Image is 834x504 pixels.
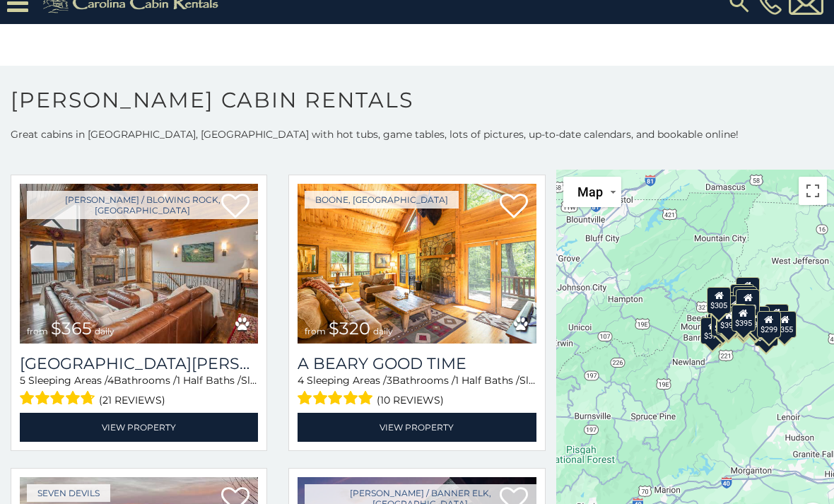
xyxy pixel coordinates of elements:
[20,184,258,344] a: Mountain Laurel Lodge from $365 daily
[724,304,748,331] div: $225
[20,373,258,409] div: Sleeping Areas / Bathrooms / Sleeps:
[20,354,258,373] h3: Mountain Laurel Lodge
[757,311,781,338] div: $299
[177,374,241,387] span: 1 Half Baths /
[717,307,741,334] div: $395
[765,304,789,331] div: $930
[500,192,528,222] a: Add to favorites
[20,184,258,344] img: Mountain Laurel Lodge
[20,354,258,373] a: [GEOGRAPHIC_DATA][PERSON_NAME]
[377,391,444,409] span: (10 reviews)
[373,326,393,336] span: daily
[701,317,725,344] div: $375
[773,310,797,337] div: $355
[799,177,827,205] button: Toggle fullscreen view
[298,413,536,442] a: View Property
[455,374,519,387] span: 1 Half Baths /
[99,391,165,409] span: (21 reviews)
[298,373,536,409] div: Sleeping Areas / Bathrooms / Sleeps:
[736,276,760,303] div: $525
[732,304,756,331] div: $395
[298,374,304,387] span: 4
[577,184,603,199] span: Map
[743,307,767,334] div: $299
[712,309,736,336] div: $325
[730,283,754,310] div: $320
[733,286,757,313] div: $255
[305,191,459,209] a: Boone, [GEOGRAPHIC_DATA]
[387,374,392,387] span: 3
[716,308,740,335] div: $485
[95,326,114,336] span: daily
[27,191,258,219] a: [PERSON_NAME] / Blowing Rock, [GEOGRAPHIC_DATA]
[731,308,755,335] div: $315
[27,326,48,336] span: from
[329,318,370,339] span: $320
[298,184,536,344] img: A Beary Good Time
[51,318,92,339] span: $365
[563,177,621,207] button: Change map style
[298,354,536,373] a: A Beary Good Time
[305,326,326,336] span: from
[298,184,536,344] a: A Beary Good Time from $320 daily
[27,484,110,502] a: Seven Devils
[20,413,258,442] a: View Property
[707,286,732,313] div: $305
[20,374,25,387] span: 5
[107,374,114,387] span: 4
[754,319,778,346] div: $365
[736,289,760,316] div: $250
